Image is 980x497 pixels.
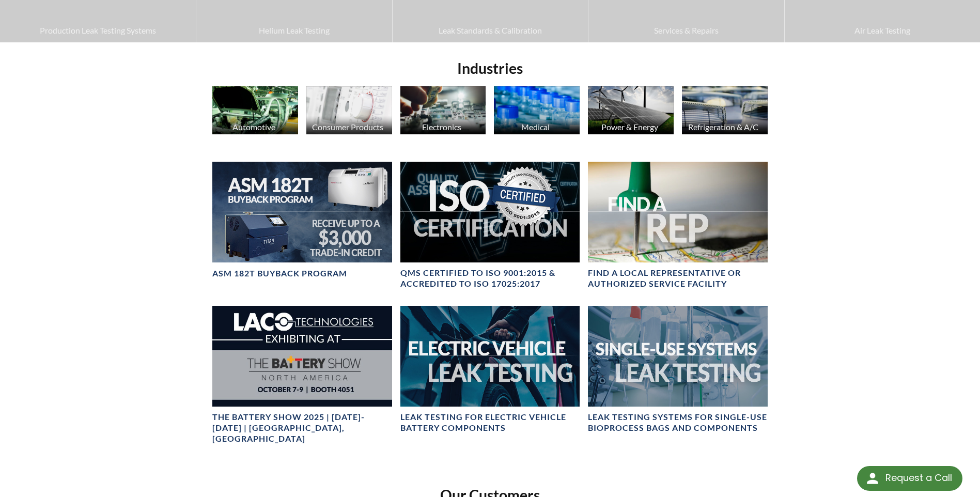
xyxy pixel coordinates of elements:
[208,59,771,78] h2: Industries
[885,466,952,490] div: Request a Call
[400,306,580,433] a: Electric Vehicle Leak Testing BannerLeak Testing for Electric Vehicle Battery Components
[212,86,298,137] a: Automotive Automotive Industry image
[588,268,767,289] h4: FIND A LOCAL REPRESENTATIVE OR AUTHORIZED SERVICE FACILITY
[494,86,580,134] img: Medicine Bottle image
[212,306,392,444] a: The Battery Show 2025 | Oct 7-9 | Detroit, MIThe Battery Show 2025 | [DATE]-[DATE] | [GEOGRAPHIC_...
[494,86,580,137] a: Medical Medicine Bottle image
[682,86,768,137] a: Refrigeration & A/C HVAC Products image
[400,86,486,134] img: Electronics image
[588,306,767,433] a: Single-Use Systems BannerLeak Testing Systems for Single-Use Bioprocess Bags and Components
[211,122,297,132] div: Automotive
[305,122,391,132] div: Consumer Products
[201,24,386,37] span: Helium Leak Testing
[212,86,298,134] img: Automotive Industry image
[594,24,779,37] span: Services & Repairs
[398,24,583,37] span: Leak Standards & Calibration
[399,122,485,132] div: Electronics
[400,162,580,289] a: Header for ISO CertificationQMS CERTIFIED to ISO 9001:2015 & Accredited to ISO 17025:2017
[400,268,580,289] h4: QMS CERTIFIED to ISO 9001:2015 & Accredited to ISO 17025:2017
[400,86,486,137] a: Electronics Electronics image
[400,412,580,433] h4: Leak Testing for Electric Vehicle Battery Components
[306,86,392,137] a: Consumer Products Consumer Products image
[492,122,579,132] div: Medical
[588,86,674,137] a: Power & Energy Solar Panels image
[212,268,347,279] h4: ASM 182T Buyback Program
[857,466,962,491] div: Request a Call
[586,122,673,132] div: Power & Energy
[306,86,392,134] img: Consumer Products image
[790,24,975,37] span: Air Leak Testing
[588,86,674,134] img: Solar Panels image
[5,24,191,37] span: Production Leak Testing Systems
[680,122,767,132] div: Refrigeration & A/C
[212,412,392,444] h4: The Battery Show 2025 | [DATE]-[DATE] | [GEOGRAPHIC_DATA], [GEOGRAPHIC_DATA]
[588,162,767,289] a: Find A Rep headerFIND A LOCAL REPRESENTATIVE OR AUTHORIZED SERVICE FACILITY
[864,470,881,487] img: round button
[682,86,768,134] img: HVAC Products image
[212,162,392,279] a: ASM 182T Buyback Program BannerASM 182T Buyback Program
[588,412,767,433] h4: Leak Testing Systems for Single-Use Bioprocess Bags and Components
